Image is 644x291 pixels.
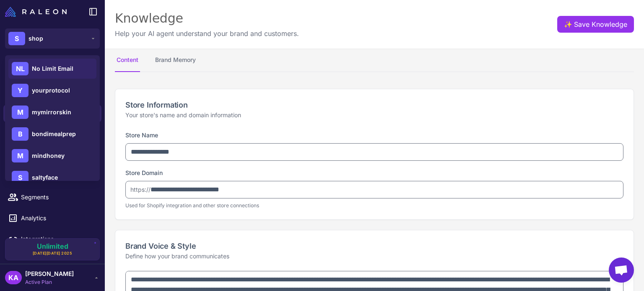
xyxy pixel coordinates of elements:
[25,278,74,286] span: Active Plan
[3,209,101,227] a: Analytics
[3,126,101,143] a: Email Design
[12,62,29,75] div: NL
[125,202,623,209] p: Used for Shopify integration and other store connections
[5,28,100,49] button: Sshop
[3,84,101,101] a: Chats
[12,106,29,119] div: M
[21,193,95,202] span: Segments
[5,271,22,284] div: KA
[32,108,71,117] span: mymirrorskin
[12,127,29,141] div: B
[21,214,95,223] span: Analytics
[125,131,158,139] label: Store Name
[32,64,73,73] span: No Limit Email
[12,171,29,184] div: S
[33,250,73,256] span: [DATE][DATE] 2025
[609,258,634,283] a: Open chat
[32,173,58,182] span: saltyface
[115,49,140,72] button: Content
[125,99,623,111] h2: Store Information
[32,129,76,139] span: bondimealprep
[5,7,67,17] img: Raleon Logo
[3,147,101,164] a: Campaigns
[3,188,101,206] a: Segments
[125,240,623,252] h2: Brand Voice & Style
[32,151,65,160] span: mindhoney
[3,167,101,185] a: Calendar
[12,84,29,97] div: Y
[125,252,623,261] p: Define how your brand communicates
[125,111,623,120] p: Your store's name and domain information
[153,49,197,72] button: Brand Memory
[32,86,70,95] span: yourprotocol
[37,243,68,250] span: Unlimited
[125,169,163,176] label: Store Domain
[557,16,634,33] button: ✨Save Knowledge
[12,149,29,162] div: M
[564,19,571,26] span: ✨
[115,28,299,39] p: Help your AI agent understand your brand and customers.
[21,234,95,244] span: Integrations
[3,230,101,248] a: Integrations
[5,7,70,17] a: Raleon Logo
[8,32,25,45] div: S
[29,34,43,43] span: shop
[3,105,101,122] a: Knowledge
[115,10,299,27] div: Knowledge
[25,269,74,278] span: [PERSON_NAME]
